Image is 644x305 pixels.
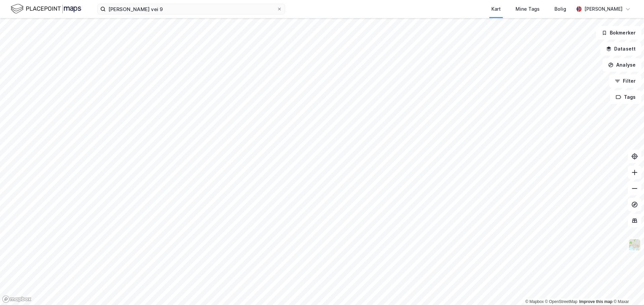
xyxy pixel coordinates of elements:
[602,58,641,72] button: Analyse
[516,5,540,13] div: Mine Tags
[584,5,623,13] div: [PERSON_NAME]
[610,90,641,104] button: Tags
[106,4,277,14] input: Søk på adresse, matrikkel, gårdeiere, leietakere eller personer
[545,299,578,304] a: OpenStreetMap
[628,238,641,251] img: Z
[2,295,32,303] a: Mapbox homepage
[610,273,644,305] div: Kontrollprogram for chat
[609,74,641,88] button: Filter
[554,5,566,13] div: Bolig
[610,273,644,305] iframe: Chat Widget
[491,5,501,13] div: Kart
[11,3,81,15] img: logo.f888ab2527a4732fd821a326f86c7f29.svg
[579,299,612,304] a: Improve this map
[525,299,544,304] a: Mapbox
[596,26,641,40] button: Bokmerker
[600,42,641,56] button: Datasett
